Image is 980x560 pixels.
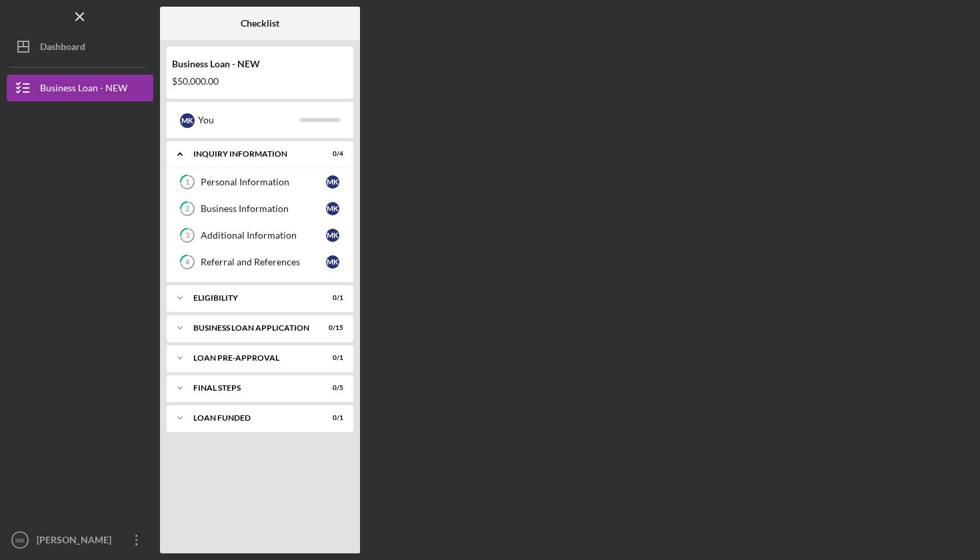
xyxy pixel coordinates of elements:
a: 3Additional InformationMK [173,222,347,249]
button: Dashboard [7,33,153,60]
div: 0 / 1 [319,354,343,362]
div: BUSINESS LOAN APPLICATION [193,324,310,332]
div: Referral and References [201,257,326,267]
tspan: 1 [185,178,189,187]
div: Business Information [201,203,326,214]
div: Business Loan - NEW [172,59,348,69]
div: 0 / 15 [319,324,343,332]
text: MK [15,537,25,544]
button: Business Loan - NEW [7,75,153,101]
div: FINAL STEPS [193,384,310,392]
a: 1Personal InformationMK [173,169,347,195]
div: M K [180,113,195,128]
b: Checklist [241,18,279,29]
tspan: 3 [185,231,189,240]
button: MK[PERSON_NAME] [7,527,153,553]
div: INQUIRY INFORMATION [193,150,310,158]
div: LOAN FUNDED [193,414,310,422]
div: Additional Information [201,230,326,241]
div: M K [326,229,339,242]
div: M K [326,202,339,215]
div: M K [326,175,339,189]
div: You [198,109,300,131]
div: [PERSON_NAME] [33,527,120,557]
div: 0 / 4 [319,150,343,158]
tspan: 4 [185,258,190,267]
div: 0 / 5 [319,384,343,392]
div: 0 / 1 [319,294,343,302]
div: Personal Information [201,177,326,187]
div: LOAN PRE-APPROVAL [193,354,310,362]
tspan: 2 [185,205,189,213]
div: M K [326,255,339,269]
div: $50,000.00 [172,76,348,87]
div: Business Loan - NEW [40,75,127,105]
a: 2Business InformationMK [173,195,347,222]
div: ELIGIBILITY [193,294,310,302]
a: 4Referral and ReferencesMK [173,249,347,275]
div: Dashboard [40,33,85,63]
div: 0 / 1 [319,414,343,422]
